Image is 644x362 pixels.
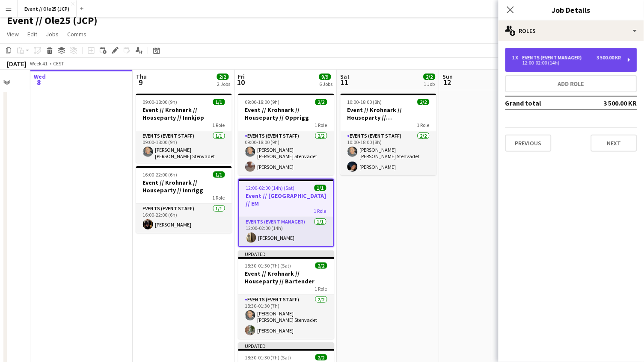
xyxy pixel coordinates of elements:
[136,131,232,163] app-card-role: Events (Event Staff)1/109:00-18:00 (9h)[PERSON_NAME] [PERSON_NAME] Stenvadet
[217,74,229,80] span: 2/2
[499,4,644,15] h3: Job Details
[24,29,41,40] a: Edit
[238,270,334,285] h3: Event // Krohnark // Houseparty // Bartender
[33,77,46,87] span: 8
[238,94,334,175] app-job-card: 09:00-18:00 (9h)2/2Event // Krohnark // Houseparty // Opprigg1 RoleEvents (Event Staff)2/209:00-1...
[7,14,98,27] h1: Event // Ole25 (JCP)
[315,185,326,191] span: 1/1
[424,81,435,87] div: 1 Job
[246,185,295,191] span: 12:00-02:00 (14h) (Sat)
[512,55,522,61] div: 1 x
[46,30,59,38] span: Jobs
[18,0,77,17] button: Event // Ole25 (JCP)
[583,96,637,110] td: 3 500.00 KR
[238,250,334,257] div: Updated
[319,74,331,80] span: 9/9
[341,73,350,80] span: Sat
[347,99,382,105] span: 10:00-18:00 (8h)
[315,262,327,269] span: 2/2
[341,94,436,175] app-job-card: 10:00-18:00 (8h)2/2Event // Krohnark // Houseparty // [GEOGRAPHIC_DATA]1 RoleEvents (Event Staff)...
[522,55,585,61] div: Events (Event Manager)
[315,99,327,105] span: 2/2
[315,354,327,361] span: 2/2
[143,99,178,105] span: 09:00-18:00 (9h)
[67,30,86,38] span: Comms
[442,77,453,87] span: 12
[136,179,232,194] h3: Event // Krohnark // Houseparty // Innrigg
[7,30,19,38] span: View
[499,21,644,41] div: Roles
[136,204,232,233] app-card-role: Events (Event Staff)1/116:00-22:00 (6h)[PERSON_NAME]
[42,29,62,40] a: Jobs
[418,99,430,105] span: 2/2
[512,61,621,65] div: 12:00-02:00 (14h)
[53,60,64,67] div: CEST
[245,99,280,105] span: 09:00-18:00 (9h)
[315,285,327,292] span: 1 Role
[34,73,46,80] span: Wed
[143,171,178,178] span: 16:00-22:00 (6h)
[239,192,333,207] h3: Event // [GEOGRAPHIC_DATA] // EM
[213,122,225,128] span: 1 Role
[136,166,232,233] app-job-card: 16:00-22:00 (6h)1/1Event // Krohnark // Houseparty // Innrigg1 RoleEvents (Event Staff)1/116:00-2...
[238,106,334,121] h3: Event // Krohnark // Houseparty // Opprigg
[238,73,245,80] span: Fri
[238,295,334,339] app-card-role: Events (Event Staff)2/218:30-01:30 (7h)[PERSON_NAME] [PERSON_NAME] Stenvadet[PERSON_NAME]
[238,250,334,339] app-job-card: Updated18:30-01:30 (7h) (Sat)2/2Event // Krohnark // Houseparty // Bartender1 RoleEvents (Event S...
[135,77,147,87] span: 9
[424,74,436,80] span: 2/2
[239,217,333,246] app-card-role: Events (Event Manager)1/112:00-02:00 (14h)[PERSON_NAME]
[3,29,22,40] a: View
[27,30,37,38] span: Edit
[417,122,430,128] span: 1 Role
[245,262,291,269] span: 18:30-01:30 (7h) (Sat)
[217,81,231,87] div: 2 Jobs
[341,131,436,175] app-card-role: Events (Event Staff)2/210:00-18:00 (8h)[PERSON_NAME] [PERSON_NAME] Stenvadet[PERSON_NAME]
[238,179,334,247] app-job-card: 12:00-02:00 (14h) (Sat)1/1Event // [GEOGRAPHIC_DATA] // EM1 RoleEvents (Event Manager)1/112:00-02...
[238,131,334,175] app-card-role: Events (Event Staff)2/209:00-18:00 (9h)[PERSON_NAME] [PERSON_NAME] Stenvadet[PERSON_NAME]
[591,135,637,152] button: Next
[28,60,50,67] span: Week 41
[339,77,350,87] span: 11
[136,106,232,121] h3: Event // Krohnark // Houseparty // Innkjøp
[238,342,334,349] div: Updated
[314,208,326,214] span: 1 Role
[443,73,453,80] span: Sun
[505,135,552,152] button: Previous
[341,106,436,121] h3: Event // Krohnark // Houseparty // [GEOGRAPHIC_DATA]
[505,75,637,92] button: Add role
[64,29,90,40] a: Comms
[136,73,147,80] span: Thu
[136,94,232,163] app-job-card: 09:00-18:00 (9h)1/1Event // Krohnark // Houseparty // Innkjøp1 RoleEvents (Event Staff)1/109:00-1...
[315,122,327,128] span: 1 Role
[213,171,225,178] span: 1/1
[237,77,245,87] span: 10
[505,96,583,110] td: Grand total
[320,81,333,87] div: 6 Jobs
[213,99,225,105] span: 1/1
[213,194,225,201] span: 1 Role
[597,55,621,61] div: 3 500.00 KR
[245,354,291,361] span: 18:30-01:30 (7h) (Sat)
[7,59,27,68] div: [DATE]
